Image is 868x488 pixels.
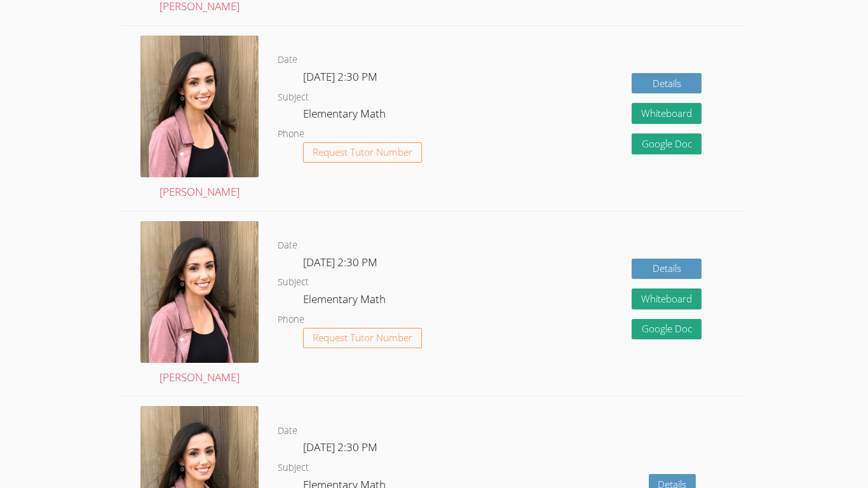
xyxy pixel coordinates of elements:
span: [DATE] 2:30 PM [303,69,377,84]
dt: Date [278,52,297,68]
a: [PERSON_NAME] [140,36,259,201]
a: Details [632,259,702,280]
dt: Phone [278,126,304,142]
a: Details [632,73,702,94]
dt: Subject [278,460,309,476]
a: [PERSON_NAME] [140,221,259,387]
img: avatar.png [140,221,259,363]
a: Google Doc [632,319,702,340]
dd: Elementary Math [303,105,388,126]
button: Whiteboard [632,288,702,309]
dt: Subject [278,274,309,290]
dt: Subject [278,90,309,105]
dt: Date [278,238,297,254]
button: Whiteboard [632,103,702,124]
dt: Date [278,423,297,439]
a: Google Doc [632,133,702,154]
button: Request Tutor Number [303,328,422,349]
button: Request Tutor Number [303,142,422,163]
dt: Phone [278,312,304,328]
img: avatar.png [140,36,259,177]
dd: Elementary Math [303,290,388,312]
span: [DATE] 2:30 PM [303,440,377,454]
span: [DATE] 2:30 PM [303,255,377,269]
span: Request Tutor Number [313,333,412,342]
span: Request Tutor Number [313,147,412,157]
